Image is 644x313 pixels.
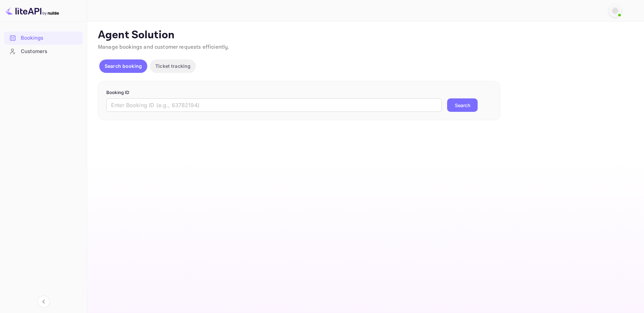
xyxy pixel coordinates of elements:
[105,62,142,70] p: Search booking
[38,296,50,308] button: Collapse navigation
[98,29,632,42] p: Agent Solution
[106,89,492,96] p: Booking ID
[5,5,59,16] img: LiteAPI logo
[4,32,83,44] a: Bookings
[106,98,442,112] input: Enter Booking ID (e.g., 63782194)
[155,62,191,70] p: Ticket tracking
[21,48,79,55] div: Customers
[98,44,229,51] span: Manage bookings and customer requests efficiently.
[21,34,79,42] div: Bookings
[447,98,478,112] button: Search
[4,45,83,57] a: Customers
[4,45,83,58] div: Customers
[4,32,83,45] div: Bookings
